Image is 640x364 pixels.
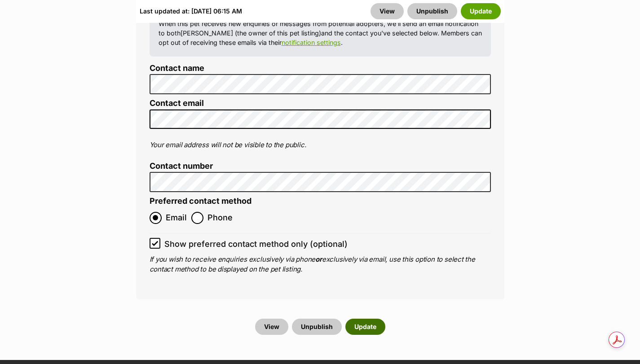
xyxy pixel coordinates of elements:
[407,3,457,19] button: Unpublish
[150,162,491,171] label: Contact number
[292,319,342,335] button: Unpublish
[255,319,288,335] a: View
[159,19,482,48] p: When this pet receives new enquiries or messages from potential adopters, we'll send an email not...
[345,319,385,335] button: Update
[164,238,348,250] span: Show preferred contact method only (optional)
[150,99,491,108] label: Contact email
[315,255,322,263] b: or
[181,29,321,37] span: [PERSON_NAME] (the owner of this pet listing)
[166,212,187,224] span: Email
[207,212,233,224] span: Phone
[282,39,341,46] a: notification settings
[150,254,491,275] p: If you wish to receive enquiries exclusively via phone exclusively via email, use this option to ...
[150,140,491,150] p: Your email address will not be visible to the public.
[371,3,404,19] a: View
[461,3,501,19] button: Update
[140,3,242,19] div: Last updated at: [DATE] 06:15 AM
[150,197,252,206] label: Preferred contact method
[150,64,491,73] label: Contact name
